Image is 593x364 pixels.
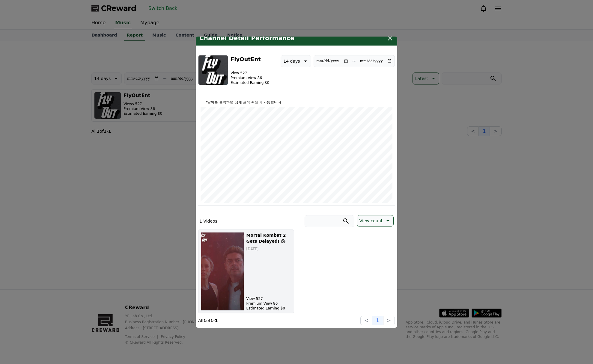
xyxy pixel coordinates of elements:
strong: 1 [203,318,206,323]
p: *날짜를 클릭하면 상세 실적 확인이 가능합니다 [201,100,392,105]
p: All of - [198,318,218,324]
button: > [383,316,395,325]
p: ~ [352,58,356,65]
button: < [360,316,372,325]
p: Premium View 86 [231,75,269,80]
h4: Channel Detail Performance [199,35,294,42]
button: View count [357,215,394,226]
p: View 527 [246,296,291,301]
img: FlyOutEnt [198,55,228,85]
strong: 1 [215,318,218,323]
div: modal [196,37,397,328]
p: Estimated Earning $0 [246,306,291,311]
p: 14 days [283,57,300,65]
h5: Mortal Kombat 2 Gets Delayed! 😱 [246,232,291,244]
p: View count [359,217,383,225]
button: 1 [372,316,383,325]
img: Mortal Kombat 2 Gets Delayed! 😱 [201,232,244,311]
p: 1 Videos [199,218,217,224]
p: [DATE] [246,247,291,251]
p: View 527 [231,71,269,75]
strong: 1 [210,318,213,323]
button: Mortal Kombat 2 Gets Delayed! 😱 Mortal Kombat 2 Gets Delayed! 😱 [DATE] View 527 Premium View 86 E... [198,229,294,313]
p: Premium View 86 [246,301,291,306]
p: Estimated Earning $0 [231,80,269,85]
h3: FlyOutEnt [231,55,269,64]
button: 14 days [281,55,311,67]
